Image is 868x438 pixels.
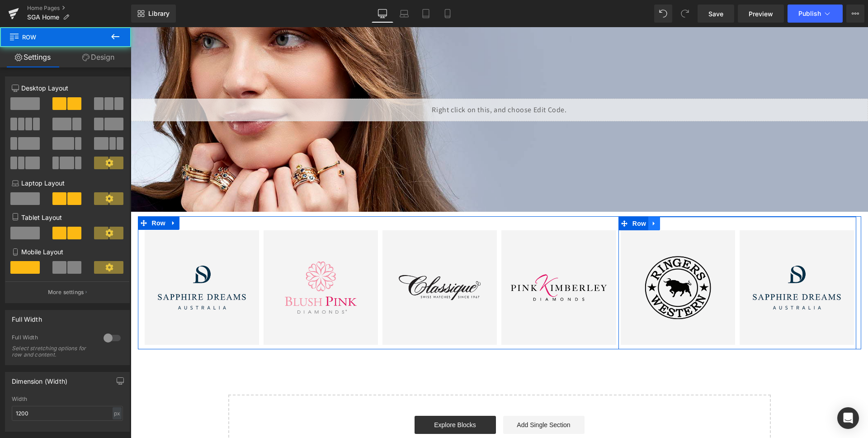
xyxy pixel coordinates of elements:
a: Laptop [393,5,415,23]
a: Mobile [437,5,458,23]
input: auto [12,406,123,421]
span: Library [148,10,170,18]
p: Tablet Layout [12,213,123,222]
div: Full Width [12,310,42,323]
a: Preview [738,5,784,23]
p: Laptop Layout [12,178,123,188]
div: Open Intercom Messenger [837,407,859,429]
a: Tablet [415,5,437,23]
a: Add Single Section [373,389,454,407]
div: Width [12,396,123,402]
span: Preview [749,9,773,19]
span: Publish [798,10,821,17]
a: Expand / Collapse [518,190,529,203]
a: Home Pages [27,5,131,12]
p: Mobile Layout [12,247,123,257]
button: Publish [788,5,843,23]
a: Desktop [372,5,393,23]
button: More [846,5,864,23]
span: Row [19,189,37,203]
a: Expand / Collapse [37,189,49,203]
div: Dimension (Width) [12,372,67,385]
div: Full Width [12,334,94,343]
button: Undo [654,5,672,23]
a: Design [66,47,131,67]
div: Select stretching options for row and content. [12,345,93,358]
span: Row [9,27,99,47]
div: px [113,407,122,419]
button: More settings [5,281,129,303]
a: Explore Blocks [284,389,365,407]
span: Row [500,190,518,203]
span: Save [708,9,723,19]
button: Redo [676,5,694,23]
span: SGA Home [27,14,59,21]
a: New Library [131,5,176,23]
p: Desktop Layout [12,83,123,93]
p: More settings [48,288,84,296]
